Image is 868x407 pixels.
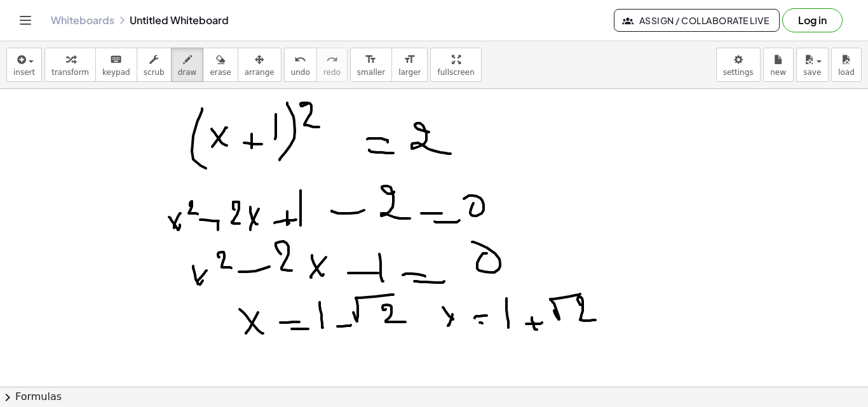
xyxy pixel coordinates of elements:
[15,10,36,30] button: Toggle navigation
[770,68,786,77] span: new
[203,48,238,82] button: erase
[144,68,165,77] span: scrub
[6,48,42,82] button: insert
[723,68,754,77] span: settings
[716,48,761,82] button: settings
[403,52,416,67] i: format_size
[357,68,385,77] span: smaller
[437,68,474,77] span: fullscreen
[326,52,338,67] i: redo
[110,52,122,67] i: keyboard
[44,48,96,82] button: transform
[284,48,317,82] button: undoundo
[245,68,275,77] span: arrange
[171,48,204,82] button: draw
[51,14,114,27] a: Whiteboards
[398,68,421,77] span: larger
[763,48,794,82] button: new
[625,15,769,26] span: Assign / Collaborate Live
[323,68,341,77] span: redo
[430,48,481,82] button: fullscreen
[803,68,821,77] span: save
[796,48,829,82] button: save
[137,48,172,82] button: scrub
[13,68,35,77] span: insert
[782,8,843,32] button: Log in
[614,9,780,32] button: Assign / Collaborate Live
[291,68,310,77] span: undo
[102,68,130,77] span: keypad
[831,48,862,82] button: load
[391,48,428,82] button: format_sizelarger
[210,68,231,77] span: erase
[838,68,855,77] span: load
[238,48,281,82] button: arrange
[178,68,197,77] span: draw
[350,48,392,82] button: format_sizesmaller
[365,52,377,67] i: format_size
[294,52,306,67] i: undo
[316,48,348,82] button: redoredo
[95,48,137,82] button: keyboardkeypad
[51,68,89,77] span: transform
